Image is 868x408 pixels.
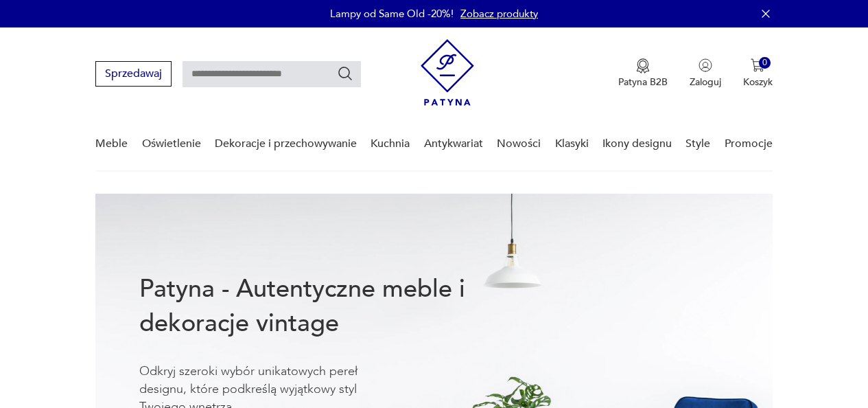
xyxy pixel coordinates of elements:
a: Ikony designu [602,117,672,170]
p: Koszyk [743,76,773,89]
img: Ikona koszyka [751,58,764,72]
a: Dekoracje i przechowywanie [215,117,357,170]
div: 0 [759,57,771,69]
img: Ikona medalu [636,58,650,73]
img: Patyna - sklep z meblami i dekoracjami vintage [421,39,474,106]
a: Nowości [497,117,541,170]
a: Style [685,117,710,170]
p: Lampy od Same Old -20%! [330,7,454,21]
p: Zaloguj [690,76,721,89]
button: Patyna B2B [618,58,668,89]
a: Oświetlenie [142,117,201,170]
button: Szukaj [337,65,353,82]
a: Klasyki [555,117,589,170]
button: Sprzedawaj [95,61,172,87]
a: Zobacz produkty [460,7,538,21]
img: Ikonka użytkownika [699,58,712,72]
a: Sprzedawaj [95,70,172,80]
a: Meble [95,117,128,170]
a: Promocje [725,117,773,170]
a: Antykwariat [424,117,483,170]
p: Patyna B2B [618,76,668,89]
button: 0Koszyk [743,58,773,89]
button: Zaloguj [690,58,721,89]
a: Ikona medaluPatyna B2B [618,58,668,89]
a: Kuchnia [371,117,410,170]
h1: Patyna - Autentyczne meble i dekoracje vintage [139,272,504,341]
